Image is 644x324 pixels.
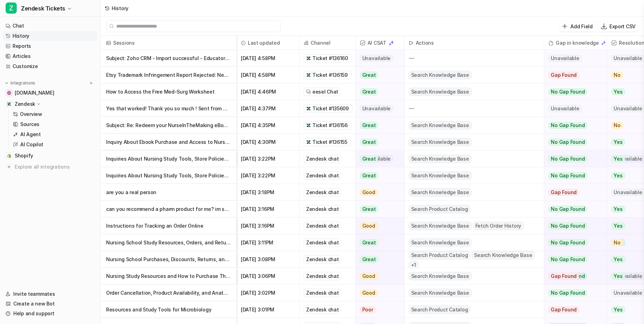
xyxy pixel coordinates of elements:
button: Great [356,167,400,184]
span: No Gap Found [548,88,587,95]
span: Search Knowledge Base [409,155,472,163]
a: Invite teammates [3,289,97,299]
button: Add Field [559,21,595,31]
button: No Gap Found [544,117,601,134]
a: AI Agent [10,130,97,139]
img: explore all integrations [6,163,13,170]
span: Z [6,2,17,14]
span: Yes [611,273,625,280]
span: [DATE] 4:58PM [239,67,296,83]
p: Overview [20,111,42,118]
a: History [3,31,97,41]
p: Inquiry About Ebook Purchase and Access to Nurse in the Making Plus [106,134,231,150]
span: [DATE] 3:11PM [239,234,296,251]
span: Search Knowledge Base [409,88,472,96]
span: Search Knowledge Base [409,289,472,297]
button: No Gap Found [544,134,601,150]
button: No Gap Found [544,150,601,167]
img: menu_add.svg [89,81,94,86]
img: zendesk [306,106,311,111]
button: Great [356,251,400,268]
span: Ticket #135609 [312,105,349,112]
span: No [611,239,623,246]
p: Resources and Study Tools for Microbiology [106,301,231,318]
button: Integrations [3,80,37,87]
p: can you recommend a pharm product for me? im struggling [106,201,231,218]
span: Search Product Catalog [409,205,471,213]
span: Ticket #136156 [312,122,348,129]
a: Chat [3,21,97,31]
button: Export CSV [598,21,638,31]
span: Great [360,155,378,162]
span: AI CSAT [358,36,401,50]
div: Zendesk chat [304,205,341,213]
p: Nursing School Study Resources, Orders, and Returns: Questions and Support [106,234,231,251]
button: Poor [356,301,400,318]
span: No Gap Found [548,155,587,162]
img: expand menu [4,81,9,86]
span: Good [360,189,378,196]
span: [DATE] 3:08PM [239,251,296,268]
p: Inquiries About Nursing Study Tools, Store Policies, and Competitors [106,167,231,184]
span: Gap Found [548,72,579,79]
a: anurseinthemaking.com[DOMAIN_NAME] [3,88,97,98]
button: No Gap Found [544,83,601,100]
span: Channel [302,36,353,50]
a: ShopifyShopify [3,151,97,161]
span: No [611,122,623,129]
button: Gap Found [544,67,601,83]
button: No Gap Found [544,167,601,184]
p: Subject: Re: Redeem your NurseInTheMaking eBook code (from order #2-135101) Description: I bought... [106,117,231,134]
h2: Actions [416,36,434,50]
button: Great [356,67,400,83]
div: Zendesk chat [304,188,341,197]
span: Search Knowledge Base [409,238,472,247]
span: Unavailable [548,55,582,62]
span: [DATE] 4:30PM [239,134,296,150]
span: Zendesk Tickets [21,3,65,13]
button: Great [356,150,400,167]
span: Search Knowledge Base [409,121,472,130]
span: Great [360,72,378,79]
span: No [611,72,623,79]
button: Good [356,285,400,301]
div: Zendesk chat [304,272,341,280]
span: [DATE] 3:02PM [239,285,296,301]
button: No Gap Found [544,201,601,218]
a: Ticket #136156 [306,122,349,129]
p: Order Cancellation, Product Availability, and Anatomy & Physiology Resources Inquiry [106,285,231,301]
p: Subject: Zoho CRM - Import successful - Educators - Sheet15 (1).csv Description [106,50,231,67]
span: eesel Chat [312,88,338,95]
span: Unavailable [360,105,393,112]
span: Search Knowledge Base [409,188,472,197]
span: Search Knowledge Base [409,138,472,146]
span: Gap Found [548,273,579,280]
span: No Gap Found [548,172,587,179]
p: Nursing Study Resources and How to Purchase Them [106,268,231,285]
span: Great [360,139,378,146]
a: Ticket #136160 [306,55,349,62]
span: Great [360,172,378,179]
div: Gap in knowledge [547,36,604,50]
div: Zendesk chat [304,305,341,314]
p: Instructions for Tracking an Order Online [106,218,231,234]
span: Sessions [103,36,234,50]
img: zendesk [306,140,311,145]
span: Yes [611,139,625,146]
button: Gap Found [544,184,601,201]
span: Last updated [239,36,296,50]
button: No Gap Found [544,285,601,301]
div: Zendesk chat [304,255,341,264]
button: No Gap Found [544,218,601,234]
img: zendesk [306,73,311,78]
div: History [112,5,128,12]
span: Search Knowledge Base [472,251,534,259]
p: Nursing School Purchases, Discounts, Returns, and Order Status Assistance [106,251,231,268]
span: No Gap Found [548,139,587,146]
span: Good [360,273,378,280]
button: Great [356,134,400,150]
p: Integrations [10,80,35,86]
span: Yes [611,306,625,313]
div: Zendesk chat [304,155,341,163]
